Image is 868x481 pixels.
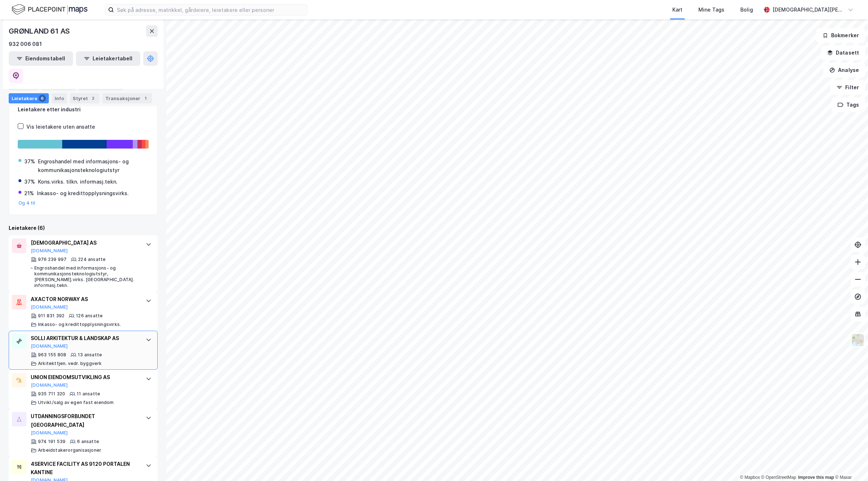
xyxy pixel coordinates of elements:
[38,361,102,366] div: Arkitekttjen. vedr. byggverk
[37,189,129,198] div: Inkasso- og kredittopplysningsvirks.
[38,322,121,327] div: Inkasso- og kredittopplysningsvirks.
[9,224,158,232] div: Leietakere (6)
[31,382,68,388] button: [DOMAIN_NAME]
[31,334,139,343] div: SOLLI ARKITEKTUR & LANDSKAP AS
[38,400,114,405] div: Utvikl./salg av egen fast eiendom
[38,157,148,175] div: Engroshandel med informasjons- og kommunikasjonsteknologiutstyr
[18,200,35,206] button: Og 4 til
[823,63,865,77] button: Analyse
[77,439,99,445] div: 6 ansatte
[102,93,152,103] div: Transaksjoner
[78,352,102,358] div: 13 ansatte
[830,80,865,95] button: Filter
[26,123,95,131] div: Vis leietakere uten ansatte
[18,105,149,114] div: Leietakere etter industri
[70,93,99,103] div: Styret
[38,391,65,397] div: 935 711 320
[24,157,35,166] div: 37%
[114,4,307,15] input: Søk på adresse, matrikkel, gårdeiere, leietakere eller personer
[31,239,139,247] div: [DEMOGRAPHIC_DATA] AS
[761,475,796,480] a: OpenStreetMap
[9,40,42,48] div: 932 006 081
[672,5,682,14] div: Kart
[31,460,139,477] div: 4SERVICE FACILITY AS 9120 PORTALEN KANTINE
[39,95,46,102] div: 6
[38,257,67,262] div: 976 239 997
[31,430,68,436] button: [DOMAIN_NAME]
[38,447,101,453] div: Arbeidstakerorganisasjoner
[142,95,149,102] div: 1
[38,352,66,358] div: 963 155 808
[34,265,139,288] div: Engroshandel med informasjons- og kommunikasjonsteknologiutstyr, [PERSON_NAME].virks. [GEOGRAPHIC...
[38,177,118,186] div: Kons.virks. tilkn. informasj.tekn.
[31,343,68,349] button: [DOMAIN_NAME]
[31,373,139,382] div: UNION EIENDOMSUTVIKLING AS
[773,5,845,14] div: [DEMOGRAPHIC_DATA][PERSON_NAME]
[831,98,865,112] button: Tags
[31,248,68,254] button: [DOMAIN_NAME]
[832,446,868,481] iframe: Chat Widget
[9,25,71,37] div: GRØNLAND 61 AS
[76,51,140,66] button: Leietakertabell
[9,51,73,66] button: Eiendomstabell
[821,46,865,60] button: Datasett
[89,95,97,102] div: 2
[31,412,139,429] div: UTDANNINGSFORBUNDET [GEOGRAPHIC_DATA]
[76,313,103,319] div: 126 ansatte
[31,295,139,304] div: AXACTOR NORWAY AS
[9,93,49,103] div: Leietakere
[38,439,65,445] div: 974 191 539
[24,189,34,198] div: 21%
[851,333,865,347] img: Z
[78,257,106,262] div: 224 ansatte
[12,3,88,16] img: logo.f888ab2527a4732fd821a326f86c7f29.svg
[698,5,724,14] div: Mine Tags
[24,177,35,186] div: 37%
[816,28,865,43] button: Bokmerker
[77,391,100,397] div: 11 ansatte
[38,313,64,319] div: 911 831 392
[52,93,67,103] div: Info
[798,475,834,480] a: Improve this map
[740,5,753,14] div: Bolig
[740,475,760,480] a: Mapbox
[31,304,68,310] button: [DOMAIN_NAME]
